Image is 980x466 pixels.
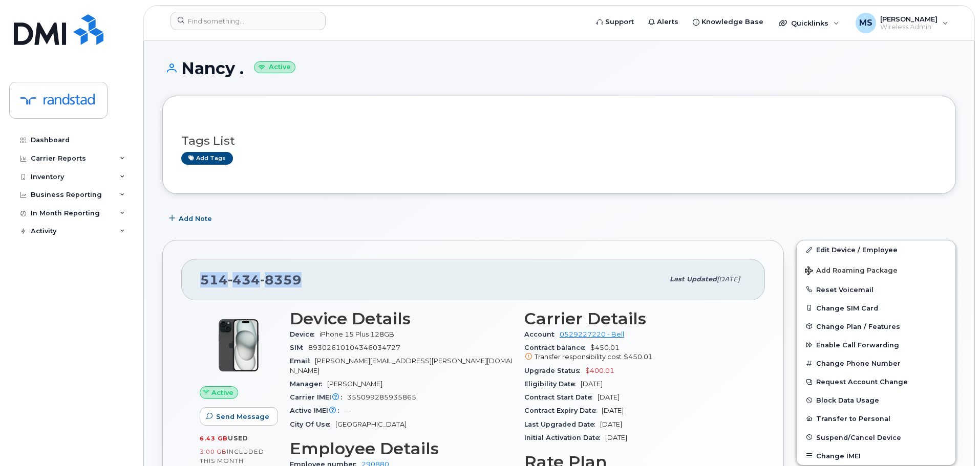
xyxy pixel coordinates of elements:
[200,435,228,442] span: 6.43 GB
[200,448,264,464] span: included this month
[797,428,955,447] button: Suspend/Cancel Device
[290,357,512,374] span: [PERSON_NAME][EMAIL_ADDRESS][PERSON_NAME][DOMAIN_NAME]
[797,409,955,428] button: Transfer to Personal
[254,61,295,73] small: Active
[816,341,899,349] span: Enable Call Forwarding
[717,275,740,283] span: [DATE]
[797,354,955,372] button: Change Phone Number
[560,330,624,338] a: 0529227220 - Bell
[524,434,605,441] span: Initial Activation Date
[200,272,302,287] span: 514
[581,380,603,388] span: [DATE]
[290,380,327,388] span: Manager
[797,240,955,259] a: Edit Device / Employee
[228,272,260,287] span: 434
[524,420,600,428] span: Last Upgraded Date
[260,272,302,287] span: 8359
[319,330,394,338] span: iPhone 15 Plus 128GB
[162,59,956,77] h1: Nancy .
[797,280,955,299] button: Reset Voicemail
[344,407,351,414] span: —
[524,309,747,328] h3: Carrier Details
[524,380,581,388] span: Eligibility Date
[290,330,319,338] span: Device
[524,330,560,338] span: Account
[524,367,585,374] span: Upgrade Status
[797,391,955,409] button: Block Data Usage
[605,434,627,441] span: [DATE]
[816,322,900,330] span: Change Plan / Features
[200,407,278,426] button: Send Message
[290,357,315,365] span: Email
[797,317,955,336] button: Change Plan / Features
[805,267,898,276] span: Add Roaming Package
[290,309,512,328] h3: Device Details
[290,439,512,458] h3: Employee Details
[228,434,248,442] span: used
[200,448,227,455] span: 3.00 GB
[524,407,602,414] span: Contract Expiry Date
[290,407,344,414] span: Active IMEI
[290,344,308,351] span: SIM
[347,393,416,401] span: 355099285935865
[797,259,955,280] button: Add Roaming Package
[290,393,347,401] span: Carrier IMEI
[524,344,747,362] span: $450.01
[797,299,955,317] button: Change SIM Card
[335,420,407,428] span: [GEOGRAPHIC_DATA]
[600,420,622,428] span: [DATE]
[216,412,269,421] span: Send Message
[179,214,212,224] span: Add Note
[181,135,937,147] h3: Tags List
[598,393,620,401] span: [DATE]
[162,209,221,228] button: Add Note
[181,152,233,165] a: Add tags
[797,336,955,354] button: Enable Call Forwarding
[602,407,624,414] span: [DATE]
[211,388,233,397] span: Active
[524,393,598,401] span: Contract Start Date
[797,372,955,391] button: Request Account Change
[585,367,614,374] span: $400.01
[524,344,590,351] span: Contract balance
[816,433,901,441] span: Suspend/Cancel Device
[208,315,269,376] img: iPhone_15_Black.png
[797,447,955,465] button: Change IMEI
[535,353,622,361] span: Transfer responsibility cost
[670,275,717,283] span: Last updated
[624,353,653,361] span: $450.01
[327,380,382,388] span: [PERSON_NAME]
[308,344,400,351] span: 89302610104346034727
[290,420,335,428] span: City Of Use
